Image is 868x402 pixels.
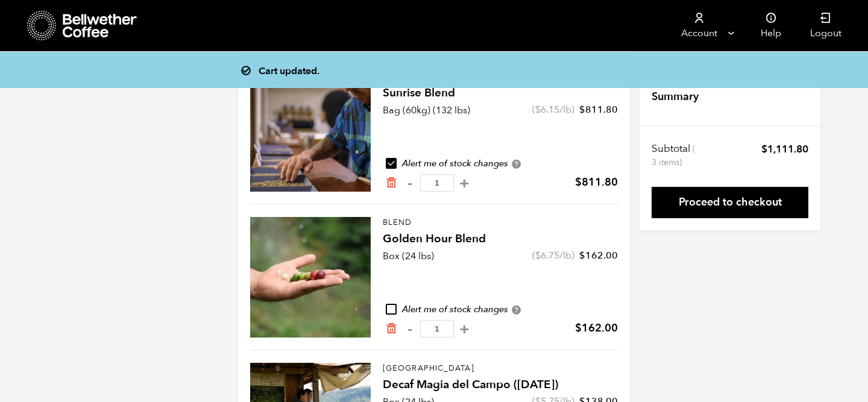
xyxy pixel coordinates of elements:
[761,142,808,156] bdi: 1,111.80
[383,157,618,171] div: Alert me of stock changes
[579,103,618,116] bdi: 811.80
[579,103,585,116] span: $
[652,89,699,105] h4: Summary
[575,175,582,190] span: $
[652,187,808,218] a: Proceed to checkout
[535,249,541,262] span: $
[457,323,472,335] button: +
[575,321,582,336] span: $
[532,103,574,116] span: ( /lb)
[247,61,638,78] div: Cart updated.
[575,321,618,336] bdi: 162.00
[402,323,417,335] button: -
[385,177,397,189] a: Remove from cart
[383,103,470,118] p: Bag (60kg) (132 lbs)
[535,103,559,116] bdi: 6.15
[579,249,585,262] span: $
[383,249,434,263] p: Box (24 lbs)
[385,322,397,335] a: Remove from cart
[535,249,559,262] bdi: 6.75
[420,320,454,338] input: Qty
[383,85,618,102] h4: Sunrise Blend
[383,363,618,375] p: [GEOGRAPHIC_DATA]
[579,249,618,262] bdi: 162.00
[402,177,417,189] button: -
[761,142,767,156] span: $
[383,217,618,229] p: Blend
[383,231,618,248] h4: Golden Hour Blend
[383,377,618,394] h4: Decaf Magia del Campo ([DATE])
[420,174,454,192] input: Qty
[532,249,574,262] span: ( /lb)
[535,103,541,116] span: $
[457,177,472,189] button: +
[652,142,697,169] th: Subtotal
[575,175,618,190] bdi: 811.80
[383,303,618,316] div: Alert me of stock changes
